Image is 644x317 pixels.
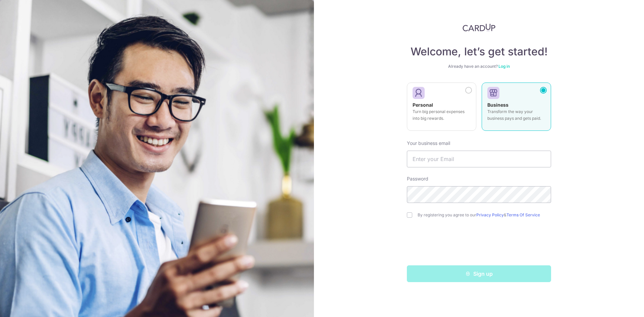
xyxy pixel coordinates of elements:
[487,108,545,122] p: Transform the way your business pays and gets paid.
[413,108,471,122] p: Turn big personal expenses into big rewards.
[506,212,540,217] a: Terms Of Service
[413,102,433,108] strong: Personal
[482,83,551,135] a: Business Transform the way your business pays and gets paid.
[407,64,551,69] div: Already have an account?
[407,140,450,147] label: Your business email
[498,64,510,69] a: Log in
[407,175,428,182] label: Password
[407,83,476,135] a: Personal Turn big personal expenses into big rewards.
[407,151,551,167] input: Enter your Email
[428,231,530,257] iframe: reCAPTCHA
[407,45,551,58] h4: Welcome, let’s get started!
[476,212,504,217] a: Privacy Policy
[487,102,508,108] strong: Business
[463,23,495,32] img: CardUp Logo
[418,212,551,218] label: By registering you agree to our &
